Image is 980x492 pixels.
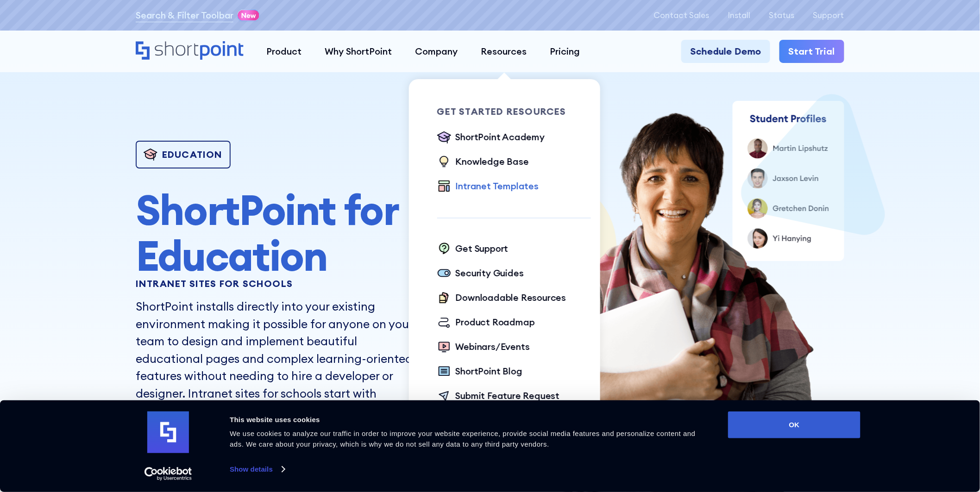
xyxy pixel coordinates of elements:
[456,242,509,255] div: Get Support
[769,11,795,20] a: Status
[437,107,591,116] div: Get Started Resources
[728,11,751,20] a: Install
[456,179,539,193] div: Intranet Templates
[136,187,423,279] h1: ShortPoint for Education
[456,315,535,329] div: Product Roadmap
[325,44,392,58] div: Why ShortPoint
[456,130,545,144] div: ShortPoint Academy
[779,40,844,63] a: Start Trial
[437,291,566,306] a: Downloadable Resources
[415,44,458,58] div: Company
[267,44,302,58] div: Product
[437,242,509,257] a: Get Support
[681,40,770,63] a: Schedule Demo
[456,364,522,378] div: ShortPoint Blog
[255,40,314,63] a: Product
[728,411,861,438] button: OK
[437,389,560,404] a: Submit Feature Request
[147,411,189,453] img: logo
[456,155,529,168] div: Knowledge Base
[539,40,592,63] a: Pricing
[437,266,524,281] a: Security Guides
[481,44,527,58] div: Resources
[230,430,696,448] span: We use cookies to analyze our traffic in order to improve your website experience, provide social...
[437,130,545,145] a: ShortPoint Academy
[128,467,209,481] a: Usercentrics Cookiebot - opens in a new window
[437,315,535,330] a: Product Roadmap
[456,291,566,305] div: Downloadable Resources
[456,266,524,280] div: Security Guides
[550,44,580,58] div: Pricing
[437,155,529,170] a: Knowledge Base
[470,40,539,63] a: Resources
[136,279,423,289] h2: INTRANET SITES FOR SCHOOLS
[162,150,223,159] div: Education
[437,340,530,355] a: Webinars/Events
[136,298,423,420] p: ShortPoint installs directly into your existing environment making it possible for anyone on your...
[653,11,709,20] a: Contact Sales
[813,11,844,20] a: Support
[404,40,470,63] a: Company
[437,364,522,380] a: ShortPoint Blog
[136,8,233,22] a: Search & Filter Toolbar
[230,462,284,476] a: Show details
[437,179,539,194] a: Intranet Templates
[456,340,530,354] div: Webinars/Events
[136,41,244,61] a: Home
[456,389,560,403] div: Submit Feature Request
[230,414,707,425] div: This website uses cookies
[314,40,404,63] a: Why ShortPoint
